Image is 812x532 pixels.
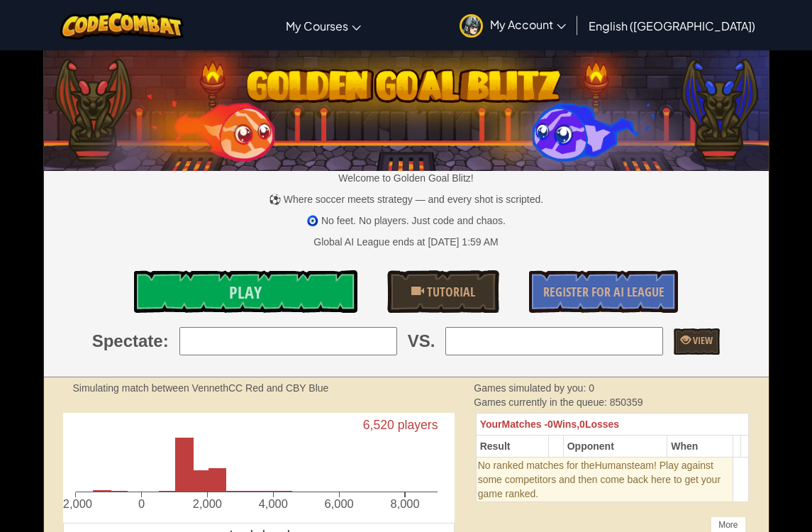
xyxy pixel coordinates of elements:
span: Your [480,419,502,430]
span: Losses [585,419,619,430]
span: 0 [589,382,594,394]
span: team! Play against some competitors and then come back here to get your game ranked. [478,460,721,499]
td: Humans [476,458,733,502]
p: 🧿 No feet. No players. Just code and chaos. [44,214,769,228]
a: Tutorial [387,270,499,313]
text: 4,000 [258,497,287,510]
span: View [691,333,713,347]
a: Register for AI League [529,270,678,313]
text: -2,000 [59,497,92,510]
text: 6,000 [324,497,353,510]
th: Opponent [563,436,667,458]
span: Games simulated by you: [474,382,589,394]
strong: Simulating match between VennethCC Red and CBY Blue [73,382,329,394]
text: 6,520 players [362,419,438,433]
img: Golden Goal [44,45,769,171]
text: 8,000 [390,497,419,510]
th: Result [476,436,548,458]
span: Spectate [92,329,163,353]
th: When [667,436,733,458]
a: English ([GEOGRAPHIC_DATA]) [582,6,762,45]
span: My Courses [286,18,348,33]
span: Tutorial [424,283,475,301]
span: Wins, [553,419,579,430]
span: Games currently in the queue: [474,397,609,408]
span: My Account [490,17,566,32]
span: Play [229,281,262,304]
span: No ranked matches for the [478,460,595,471]
span: VS. [408,329,435,353]
span: Matches - [502,419,548,430]
th: 0 0 [476,414,749,436]
text: 2,000 [192,497,221,510]
span: : [163,329,169,353]
span: English ([GEOGRAPHIC_DATA]) [589,18,755,33]
span: 850359 [610,397,643,408]
p: Welcome to Golden Goal Blitz! [44,171,769,185]
a: My Account [452,3,573,48]
text: 0 [138,497,144,510]
img: CodeCombat logo [60,11,184,40]
span: Register for AI League [543,283,664,301]
a: My Courses [279,6,368,45]
div: Global AI League ends at [DATE] 1:59 AM [313,235,498,249]
p: ⚽ Where soccer meets strategy — and every shot is scripted. [44,192,769,206]
img: avatar [460,14,483,38]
